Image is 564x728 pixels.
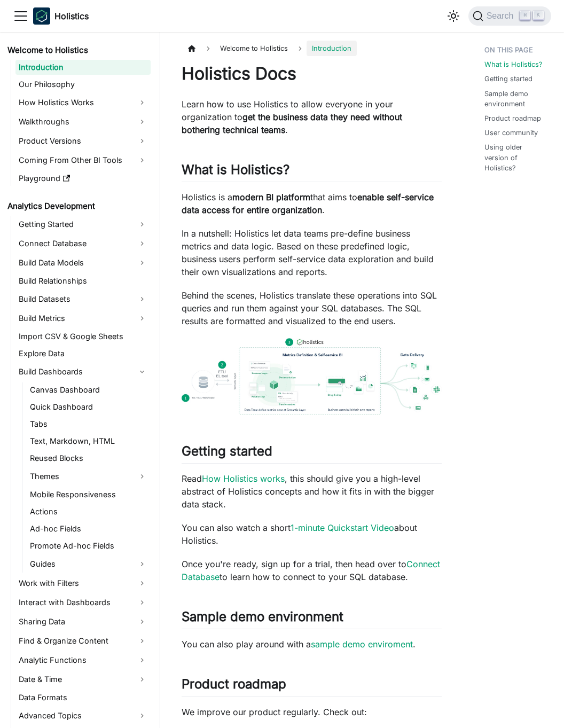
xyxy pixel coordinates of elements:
p: We improve our product regularly. Check out: [182,706,442,718]
a: Actions [27,504,151,519]
kbd: K [533,11,544,20]
a: Build Dashboards [15,363,151,380]
a: Explore Data [15,346,151,361]
kbd: ⌘ [520,11,530,20]
strong: modern BI platform [232,192,310,202]
a: Text, Markdown, HTML [27,434,151,449]
a: Guides [27,555,151,573]
a: Introduction [15,60,151,75]
a: Analytics Development [4,199,151,214]
nav: Breadcrumbs [182,41,442,56]
a: Advanced Topics [15,707,151,724]
a: User community [484,128,538,138]
a: Home page [182,41,202,56]
p: Once you're ready, sign up for a trial, then head over to to learn how to connect to your SQL dat... [182,558,442,583]
a: Using older version of Holistics? [484,142,547,173]
a: How Holistics works [202,473,285,484]
a: Interact with Dashboards [15,594,151,611]
a: Data Formats [15,690,151,705]
a: Build Datasets [15,291,151,308]
a: Reused Blocks [27,451,151,466]
p: You can also play around with a . [182,638,442,651]
a: Build Data Models [15,254,151,271]
a: Themes [27,468,151,485]
a: Ad-hoc Fields [27,521,151,536]
a: Tabs [27,417,151,432]
img: How Holistics fits in your Data Stack [182,338,442,414]
p: Learn how to use Holistics to allow everyone in your organization to . [182,98,442,136]
a: Import CSV & Google Sheets [15,329,151,344]
a: HolisticsHolistics [33,7,89,25]
a: Sample demo environment [484,89,547,109]
h2: Product roadmap [182,676,442,696]
p: Holistics is a that aims to . [182,191,442,216]
span: Search [483,11,520,21]
a: What is Holistics? [484,59,543,69]
a: Sharing Data [15,613,151,630]
a: Getting started [484,74,532,84]
img: Holistics [33,7,50,25]
a: 1-minute Quickstart Video [291,522,394,533]
a: Getting Started [15,216,151,233]
a: Playground [15,171,151,186]
a: Our Philosophy [15,77,151,92]
a: How Holistics Works [15,94,151,111]
a: Product roadmap [484,113,541,123]
p: You can also watch a short about Holistics. [182,521,442,547]
span: Introduction [307,41,357,56]
a: Date & Time [15,671,151,688]
p: Behind the scenes, Holistics translate these operations into SQL queries and run them against you... [182,289,442,327]
a: Analytic Functions [15,652,151,669]
a: Quick Dashboard [27,400,151,414]
a: Work with Filters [15,575,151,592]
a: Connect Database [15,235,151,252]
h2: Sample demo environment [182,609,442,629]
a: Welcome to Holistics [4,43,151,58]
button: Toggle navigation bar [13,8,29,24]
a: Mobile Responsiveness [27,487,151,502]
p: Read , this should give you a high-level abstract of Holistics concepts and how it fits in with t... [182,472,442,511]
h2: What is Holistics? [182,162,442,182]
a: Build Relationships [15,273,151,288]
a: Product Versions [15,132,151,150]
a: Promote Ad-hoc Fields [27,538,151,553]
button: Switch between dark and light mode (currently light mode) [445,7,462,25]
strong: get the business data they need without bothering technical teams [182,112,402,135]
p: In a nutshell: Holistics let data teams pre-define business metrics and data logic. Based on thes... [182,227,442,278]
a: Canvas Dashboard [27,382,151,397]
b: Holistics [54,10,89,22]
span: Welcome to Holistics [215,41,293,56]
a: Walkthroughs [15,113,151,130]
a: sample demo enviroment [311,639,413,649]
a: Find & Organize Content [15,632,151,649]
a: Build Metrics [15,310,151,327]
button: Search (Command+K) [468,6,551,26]
h2: Getting started [182,443,442,464]
a: Coming From Other BI Tools [15,152,151,169]
h1: Holistics Docs [182,63,442,84]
